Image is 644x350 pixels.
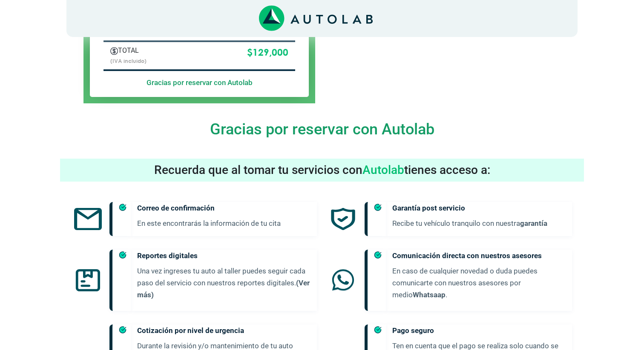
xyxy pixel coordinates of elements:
[520,219,547,228] a: garantía
[137,279,310,299] a: (Ver más)
[110,57,147,64] small: (IVA incluido)
[137,324,310,336] h5: Cotización por nivel de urgencia
[66,120,578,138] h4: Gracias por reservar con Autolab
[60,163,584,177] h3: Recuerda que al tomar tu servicios con tienes acceso a:
[110,47,118,55] img: Autobooking-Iconos-23.png
[137,250,310,262] h5: Reportes digitales
[362,163,404,177] span: Autolab
[413,290,446,299] a: Whatsaap
[392,217,566,229] p: Recibe tu vehículo tranquilo con nuestra
[392,324,566,336] h5: Pago seguro
[103,78,295,87] h5: Gracias por reservar con Autolab
[392,202,566,214] h5: Garantía post servicio
[259,14,373,22] a: Link al sitio de autolab
[392,265,566,301] p: En caso de cualquier novedad o duda puedes comunicarte con nuestros asesores por medio .
[137,202,310,214] h5: Correo de confirmación
[110,46,177,56] p: TOTAL
[137,217,310,229] p: En este encontrarás la información de tu cita
[137,265,310,301] p: Una vez ingreses tu auto al taller puedes seguir cada paso del servicio con nuestros reportes dig...
[190,46,288,60] p: $ 129,000
[392,250,566,262] h5: Comunicación directa con nuestros asesores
